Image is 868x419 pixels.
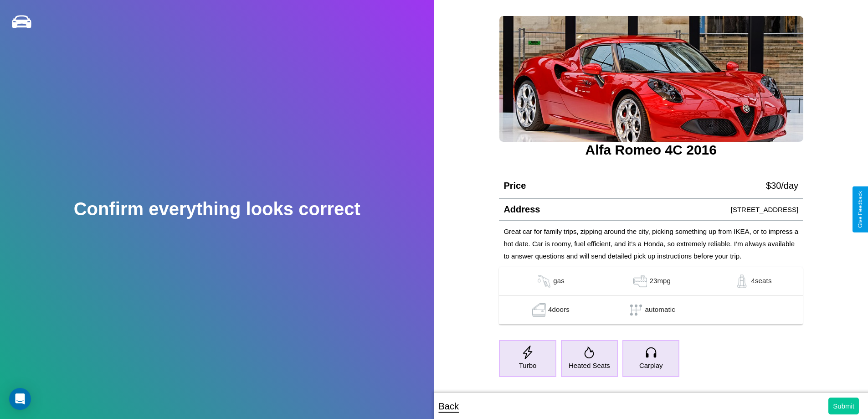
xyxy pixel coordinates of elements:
[74,199,360,219] h2: Confirm everything looks correct
[766,177,798,194] p: $ 30 /day
[731,203,798,216] p: [STREET_ADDRESS]
[553,274,565,288] p: gas
[828,398,859,414] button: Submit
[503,225,798,262] p: Great car for family trips, zipping around the city, picking something up from IKEA, or to impres...
[548,303,570,317] p: 4 doors
[649,274,671,288] p: 23 mpg
[439,398,459,414] p: Back
[499,267,803,325] table: simple table
[645,303,675,317] p: automatic
[503,181,526,191] h4: Price
[639,359,663,372] p: Carplay
[530,303,548,317] img: gas
[751,274,771,288] p: 4 seats
[503,204,540,215] h4: Address
[569,359,610,372] p: Heated Seats
[733,274,751,288] img: gas
[535,274,553,288] img: gas
[519,359,537,372] p: Turbo
[631,274,649,288] img: gas
[499,142,803,158] h3: Alfa Romeo 4C 2016
[9,388,31,410] div: Open Intercom Messenger
[857,191,863,228] div: Give Feedback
